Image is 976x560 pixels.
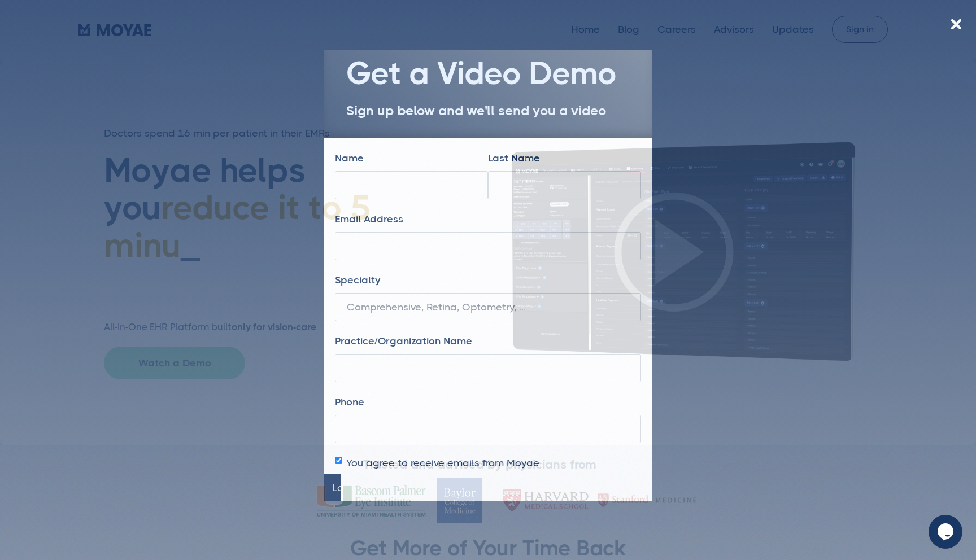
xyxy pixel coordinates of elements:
label: Specialty [335,272,380,288]
form: Email Form [324,150,652,501]
label: Practice/Organization Name [335,333,472,349]
input: Comprehensive, Retina, Optometry, ... [335,293,641,321]
iframe: chat widget [929,515,965,549]
label: Email Address [335,211,403,228]
label: Name [335,150,364,167]
input: You agree to receive emails from Moyae [335,457,342,464]
label: Phone [335,393,364,410]
input: Loading... [324,474,341,501]
h3: Sign up below and we'll send you a video [346,102,630,120]
label: Last Name [488,150,540,167]
h1: Get a Video Demo [346,56,630,91]
span: You agree to receive emails from Moyae [346,454,539,471]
